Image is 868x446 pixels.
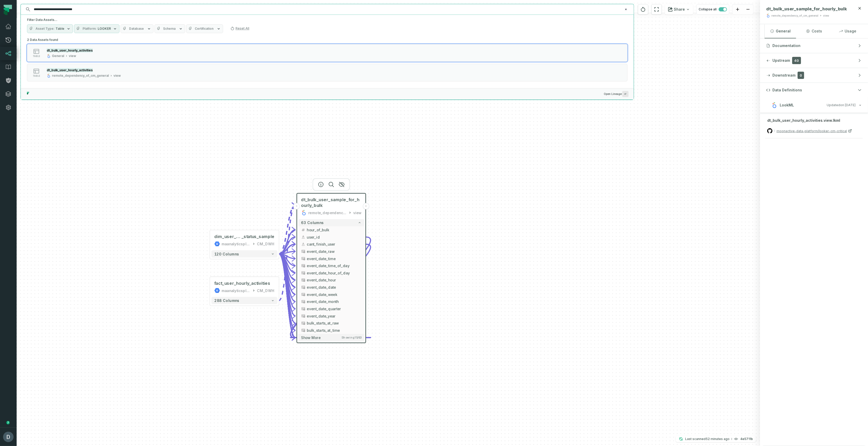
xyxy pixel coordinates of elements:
[242,234,275,240] span: _status_sample
[279,254,296,280] g: Edge from 8195971e93bb82016ae0ba405f577553 to 583234c6bdd4ffec6830ffbc4b292afe
[732,4,743,15] button: zoom in
[56,27,64,31] span: Table
[298,327,364,334] button: bulk_starts_at_time
[307,320,362,326] span: bulk_starts_at_raw
[301,197,361,208] span: dt_bulk_user_sample_for_hourly_bulk
[301,314,305,318] span: type unknown
[33,75,40,77] span: table
[47,68,93,72] mark: dt_bulk_user_hourly_activities
[163,27,176,31] span: Schema
[765,24,796,38] button: General
[780,103,794,108] span: LookML
[257,288,275,293] div: CM_DWH
[279,254,296,309] g: Edge from 8195971e93bb82016ae0ba405f577553 to 583234c6bdd4ffec6830ffbc4b292afe
[279,254,296,287] g: Edge from 8195971e93bb82016ae0ba405f577553 to 583234c6bdd4ffec6830ffbc4b292afe
[129,27,144,31] span: Database
[3,432,14,442] img: avatar of Daniel Lahyani
[279,206,296,254] g: Edge from 8195971e93bb82016ae0ba405f577553 to 583234c6bdd4ffec6830ffbc4b292afe
[214,252,239,256] span: 120 columns
[279,254,296,294] g: Edge from 8195971e93bb82016ae0ba405f577553 to 583234c6bdd4ffec6830ffbc4b292afe
[772,58,790,63] span: Upstream
[307,241,362,247] span: cant_finish_user
[301,256,305,261] span: type unknown
[696,4,729,15] button: Collapse all
[279,251,296,254] g: Edge from 8195971e93bb82016ae0ba405f577553 to 583234c6bdd4ffec6830ffbc4b292afe
[214,234,242,240] span: dim_user_current_inventory
[279,254,296,337] g: Edge from 8195971e93bb82016ae0ba405f577553 to 583234c6bdd4ffec6830ffbc4b292afe
[214,234,275,240] div: dim_user_current_inventory_status_sample
[113,74,121,78] div: view
[279,244,296,254] g: Edge from 8195971e93bb82016ae0ba405f577553 to 583234c6bdd4ffec6830ffbc4b292afe
[21,36,634,88] div: Suggestions
[279,254,296,330] g: Edge from 8195971e93bb82016ae0ba405f577553 to 583234c6bdd4ffec6830ffbc4b292afe
[307,234,362,240] span: user_id
[307,249,362,254] span: event_date_raw
[307,278,362,283] span: event_date_hour
[342,336,362,340] span: Showing 15 / 63
[307,299,362,305] span: event_date_month
[766,102,862,109] button: LookMLUpdated[DATE] 11:02:18 AM
[685,436,730,442] p: Last scanned
[307,306,362,312] span: event_date_quarter
[301,307,305,311] span: type unknown
[307,256,362,261] span: event_date_time
[298,312,364,320] button: event_date_year
[298,284,364,291] button: event_date_date
[293,203,300,210] button: -
[6,420,10,425] div: Tooltip anchor
[301,263,305,268] span: type unknown
[298,269,364,277] button: event_date_hour_of_day
[308,210,347,215] div: remote_dependency_of_cm_general
[353,210,362,215] div: view
[298,248,364,255] button: event_date_raw
[760,38,868,53] button: Documentation
[301,300,305,304] span: type unknown
[298,233,364,241] button: user_id
[798,24,830,38] button: Costs
[298,305,364,313] button: event_date_quarter
[301,321,305,326] span: type unknown
[279,254,296,316] g: Edge from 8195971e93bb82016ae0ba405f577553 to 583234c6bdd4ffec6830ffbc4b292afe
[291,237,371,337] g: Edge from 583234c6bdd4ffec6830ffbc4b292afe to 583234c6bdd4ffec6830ffbc4b292afe
[52,54,64,58] div: General
[777,127,852,135] a: moonactive-data-platform/looker-cm-critical
[27,18,627,22] h5: Filter Data Assets...
[363,203,369,210] button: -
[307,270,362,276] span: event_date_hour_of_day
[766,6,847,11] span: dt_bulk_user_sample_for_hourly_bulk
[279,254,296,259] g: Edge from 8195971e93bb82016ae0ba405f577553 to 583234c6bdd4ffec6830ffbc4b292afe
[279,230,296,254] g: Edge from 8195971e93bb82016ae0ba405f577553 to 583234c6bdd4ffec6830ffbc4b292afe
[279,254,296,323] g: Edge from 8195971e93bb82016ae0ba405f577553 to 583234c6bdd4ffec6830ffbc4b292afe
[622,91,629,97] span: Press ↵ to add a new Data Asset to the graph
[760,68,868,83] button: Downstream0
[301,235,305,239] span: string
[214,280,270,286] div: fact_user_hourly_activities
[767,118,840,123] span: dt_bulk_user_hourly_activities.view.lkml
[307,285,362,290] span: event_date_date
[798,72,804,79] span: 0
[307,313,362,319] span: event_date_year
[298,298,364,305] button: event_date_month
[279,237,296,254] g: Edge from 8195971e93bb82016ae0ba405f577553 to 583234c6bdd4ffec6830ffbc4b292afe
[195,27,213,31] span: Certification
[52,74,109,78] div: remote_dependency_of_cm_general
[676,436,756,442] button: Last scanned[DATE] 12:21:13 PM4e5711b
[298,334,364,341] button: Show moreShowing15/63
[832,24,863,38] button: Usage
[301,221,324,225] span: 63 columns
[840,103,856,107] relative-time: Jun 29, 2025, 11:02 AM GMT+3
[307,328,362,333] span: bulk_starts_at_time
[777,129,847,133] span: moonactive-data-platform/looker-cm-critical
[771,14,818,18] div: remote_dependency_of_cm_general
[301,271,305,275] span: type unknown
[186,24,223,33] button: Certification
[27,64,627,82] button: tableremote_dependency_of_cm_generalview
[301,335,321,340] span: Show more
[298,241,364,248] button: cant_finish_user
[228,24,251,33] button: Reset All
[298,262,364,269] button: event_date_time_of_day
[772,73,796,78] span: Downstream
[257,241,275,247] div: CM_DWH
[772,87,802,93] span: Data Definitions
[665,4,693,15] button: Share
